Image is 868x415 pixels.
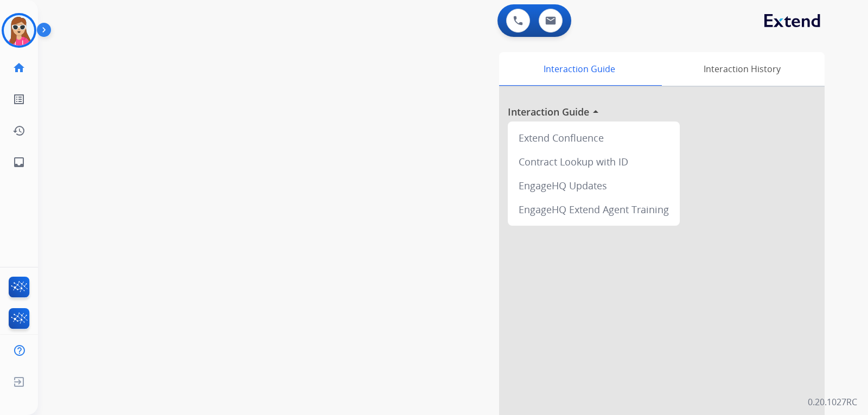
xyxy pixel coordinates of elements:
div: Extend Confluence [512,126,675,150]
mat-icon: history [12,124,25,137]
div: Interaction Guide [499,52,659,86]
div: Contract Lookup with ID [512,150,675,174]
p: 0.20.1027RC [808,395,857,408]
mat-icon: home [12,61,25,74]
div: Interaction History [659,52,825,86]
div: EngageHQ Updates [512,174,675,197]
div: EngageHQ Extend Agent Training [512,197,675,221]
mat-icon: inbox [12,156,25,169]
img: avatar [4,15,34,46]
mat-icon: list_alt [12,93,25,106]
